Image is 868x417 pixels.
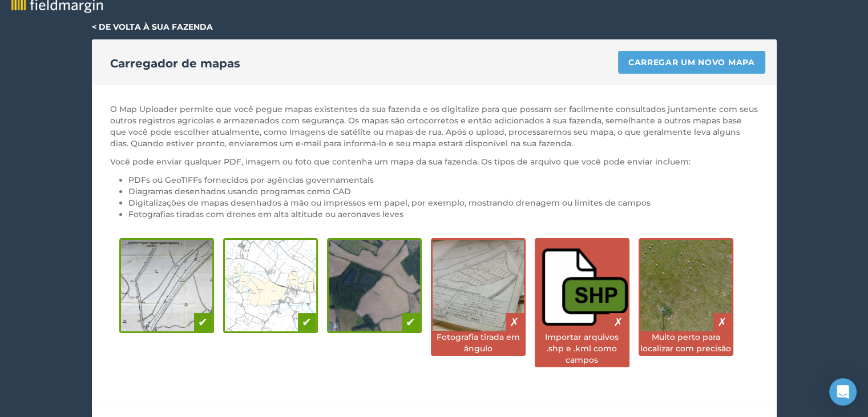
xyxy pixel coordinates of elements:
[536,240,628,331] img: Shapefiles são ruins
[128,175,374,185] font: PDFs ou GeoTIFFs fornecidos por agências governamentais
[121,240,212,331] img: Diagrama desenhado à mão é bom
[640,240,732,331] img: Imagens em close são ruins
[329,240,420,331] img: Fotografia com drone é boa
[92,22,213,32] a: < De volta à sua fazenda
[510,315,519,329] font: ✗
[128,198,651,208] font: Digitalizações de mapas desenhados à mão ou impressos em papel, por exemplo, mostrando drenagem o...
[128,186,351,197] font: Diagramas desenhados usando programas como CAD
[618,51,765,74] a: Carregar um novo mapa
[128,209,403,219] font: Fotografias tiradas com drones em alta altitude ou aeronaves leves
[829,378,857,406] div: Abra o Intercom Messenger
[545,332,619,365] font: Importar arquivos .shp e .kml como campos
[437,332,520,354] font: Fotografia tirada em ângulo
[640,332,731,354] font: Muito perto para localizar com precisão
[628,57,755,67] font: Carregar um novo mapa
[406,315,415,329] font: ✔
[613,315,623,329] font: ✗
[110,57,240,70] font: Carregador de mapas
[302,315,312,329] font: ✔
[198,315,208,329] font: ✔
[433,240,524,331] img: Fotos tiradas em ângulo são ruins
[225,240,316,331] img: Diagrama digital é bom
[717,315,727,329] font: ✗
[110,104,758,149] font: O Map Uploader permite que você pegue mapas existentes da sua fazenda e os digitalize para que po...
[110,157,691,167] font: Você pode enviar qualquer PDF, imagem ou foto que contenha um mapa da sua fazenda. Os tipos de ar...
